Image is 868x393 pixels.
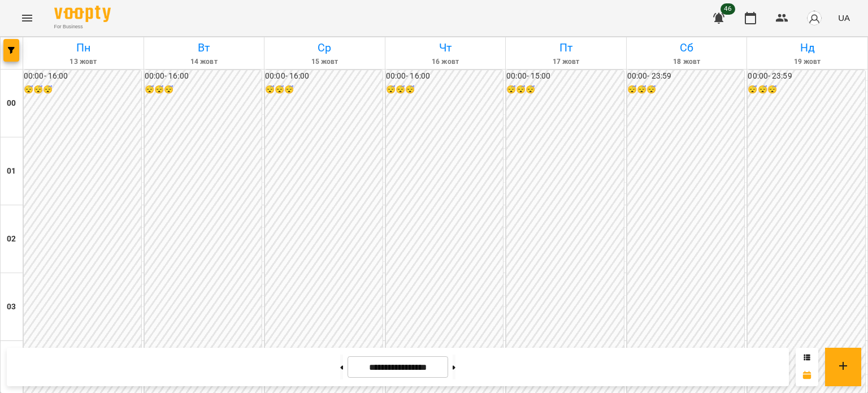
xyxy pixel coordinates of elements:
h6: 13 жовт [25,57,142,67]
h6: Пт [507,39,624,57]
h6: 18 жовт [628,57,745,67]
h6: 14 жовт [146,57,263,67]
h6: 00:00 - 16:00 [386,70,504,83]
h6: 😴😴😴 [145,84,262,96]
button: UA [834,7,854,28]
h6: 😴😴😴 [386,84,504,96]
h6: 😴😴😴 [748,84,865,96]
h6: 😴😴😴 [506,84,624,96]
img: avatar_s.png [806,10,822,26]
h6: 00 [7,97,16,110]
span: UA [838,12,850,24]
h6: 19 жовт [749,57,866,67]
h6: 00:00 - 16:00 [265,70,383,83]
span: 46 [721,3,735,15]
h6: Нд [749,39,866,57]
h6: 16 жовт [387,57,504,67]
img: Voopty Logo [54,6,111,22]
h6: 17 жовт [507,57,624,67]
h6: 00:00 - 16:00 [24,70,141,83]
h6: 00:00 - 23:59 [748,70,865,83]
h6: 00:00 - 15:00 [506,70,624,83]
h6: 00:00 - 16:00 [145,70,262,83]
h6: Пн [25,39,142,57]
h6: 😴😴😴 [627,84,745,96]
h6: Сб [628,39,745,57]
h6: 15 жовт [266,57,383,67]
h6: 00:00 - 23:59 [627,70,745,83]
h6: 01 [7,165,16,178]
h6: Ср [266,39,383,57]
span: For Business [54,23,111,31]
h6: 02 [7,233,16,245]
h6: 😴😴😴 [24,84,141,96]
button: Menu [14,5,41,32]
h6: 03 [7,301,16,313]
h6: 😴😴😴 [265,84,383,96]
h6: Вт [146,39,263,57]
h6: Чт [387,39,504,57]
